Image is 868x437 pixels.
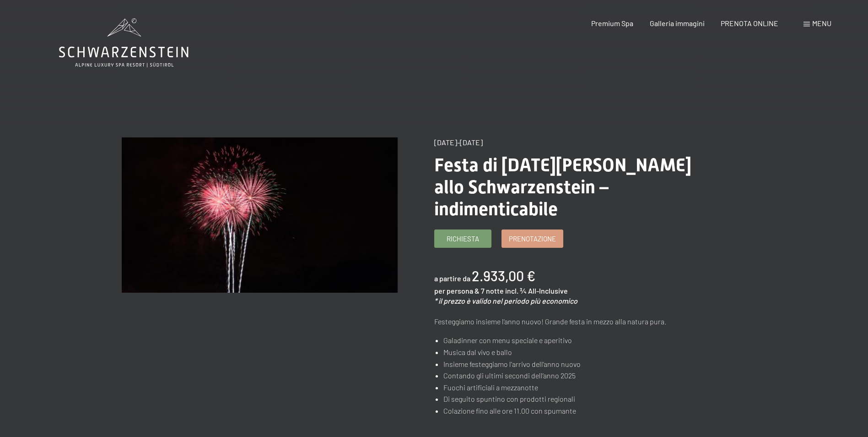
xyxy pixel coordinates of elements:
li: Musica dal vivo e ballo [443,346,710,358]
a: Prenotazione [502,230,563,247]
li: Fuochi artificiali a mezzanotte [443,382,710,393]
a: Galleria immagini [650,19,705,27]
li: Galadinner con menu speciale e aperitivo [443,334,710,346]
span: per persona & [434,286,480,295]
img: Festa di San Silvestro allo Schwarzenstein – indimenticabile [122,137,398,293]
span: a partire da [434,274,470,283]
li: Colazione fino alle ore 11.00 con spumante [443,405,710,417]
p: Festeggiamo insieme l’anno nuovo! Grande festa in mezzo alla natura pura. [434,316,710,328]
a: PRENOTA ONLINE [721,19,778,27]
span: incl. ¾ All-Inclusive [505,286,568,295]
li: Insieme festeggiamo l'arrivo dell’anno nuovo [443,358,710,370]
span: 7 notte [481,286,504,295]
a: Premium Spa [591,19,633,27]
span: [DATE]-[DATE] [434,138,483,147]
span: Prenotazione [509,234,556,244]
span: Menu [812,19,831,27]
a: Richiesta [435,230,491,247]
em: * il prezzo è valido nel periodo più economico [434,296,577,305]
li: Di seguito spuntino con prodotti regionali [443,393,710,405]
li: Contando gli ultimi secondi dell’anno 2025 [443,370,710,382]
b: 2.933,00 € [472,268,535,284]
span: Festa di [DATE][PERSON_NAME] allo Schwarzenstein – indimenticabile [434,154,691,220]
span: Richiesta [447,234,479,244]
